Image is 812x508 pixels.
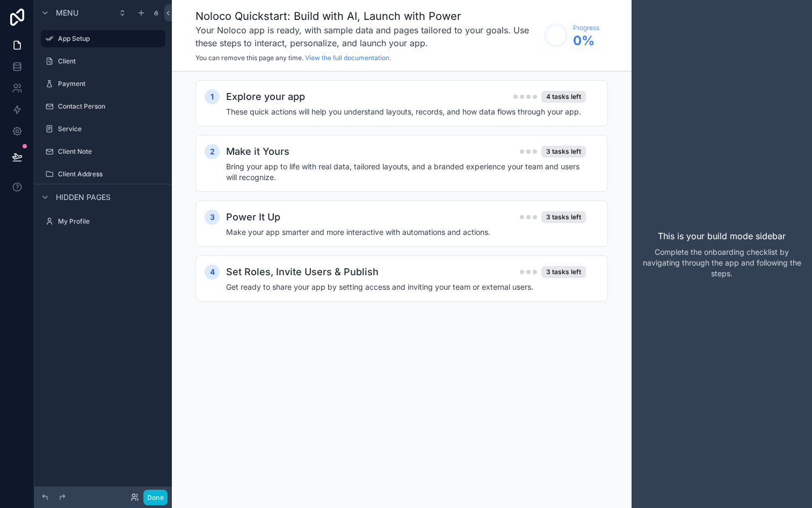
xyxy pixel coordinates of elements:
span: Progress [573,24,599,32]
h3: Your Noloco app is ready, with sample data and pages tailored to your goals. Use these steps to i... [195,24,539,49]
button: Done [143,490,168,505]
span: You can remove this page any time. [195,54,303,62]
a: App Setup [41,30,165,47]
h1: Noloco Quickstart: Build with AI, Launch with Power [195,9,539,24]
div: scrollable content [172,71,632,332]
a: My Profile [41,213,165,230]
a: Client Address [41,166,165,183]
p: This is your build mode sidebar [658,230,786,242]
h2: Set Roles, Invite Users & Publish [226,264,379,280]
label: Client Address [58,170,163,178]
h4: These quick actions will help you understand layouts, records, and how data flows through your app. [226,106,586,117]
label: Client Note [58,147,163,156]
a: View the full documentation. [305,54,391,62]
a: Contact Person [41,98,165,115]
h2: Explore your app [226,89,305,104]
div: 2 [205,144,220,159]
label: Service [58,125,163,133]
h2: Make it Yours [226,144,289,159]
div: 4 [205,264,220,280]
a: Client [41,53,165,70]
div: 1 [205,89,220,104]
h4: Make your app smarter and more interactive with automations and actions. [226,227,586,238]
a: Service [41,120,165,138]
div: 3 tasks left [541,146,586,158]
a: Client Note [41,143,165,160]
label: Client [58,57,163,66]
div: 3 tasks left [541,266,586,278]
label: App Setup [58,34,159,43]
h4: Bring your app to life with real data, tailored layouts, and a branded experience your team and u... [226,161,586,183]
label: Payment [58,80,163,88]
p: Complete the onboarding checklist by navigating through the app and following the steps. [640,247,803,279]
label: Contact Person [58,102,163,111]
span: Hidden pages [56,192,111,203]
div: 3 tasks left [541,211,586,223]
h4: Get ready to share your app by setting access and inviting your team or external users. [226,282,586,292]
a: Payment [41,75,165,92]
div: 3 [205,210,220,225]
div: 4 tasks left [541,91,586,103]
h2: Power It Up [226,210,280,225]
span: Menu [56,8,78,18]
label: My Profile [58,217,163,226]
span: 0 % [573,32,599,49]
